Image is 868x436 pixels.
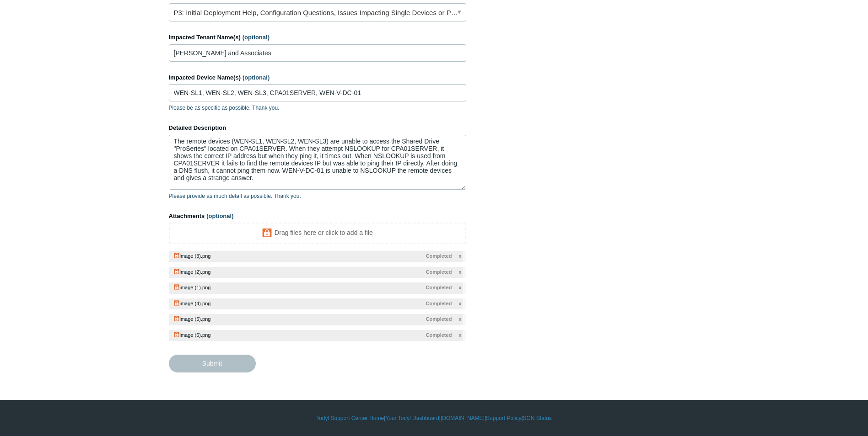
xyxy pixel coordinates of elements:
[426,284,452,292] span: Completed
[169,73,466,82] label: Impacted Device Name(s)
[523,414,552,422] a: SGN Status
[426,252,452,260] span: Completed
[169,192,466,200] p: Please provide as much detail as possible. Thank you.
[169,3,466,21] a: P3: Initial Deployment Help, Configuration Questions, Issues Impacting Single Devices or Past Out...
[458,284,461,292] span: x
[316,414,384,422] a: Todyl Support Center Home
[243,34,270,41] span: (optional)
[458,331,461,339] span: x
[169,212,466,221] label: Attachments
[206,213,233,219] span: (optional)
[426,315,452,323] span: Completed
[458,268,461,276] span: x
[385,414,439,422] a: Your Todyl Dashboard
[458,315,461,323] span: x
[169,123,466,133] label: Detailed Description
[426,331,452,339] span: Completed
[169,414,700,422] div: | | | |
[169,355,256,372] input: Submit
[486,414,521,422] a: Support Policy
[243,74,270,81] span: (optional)
[441,414,485,422] a: [DOMAIN_NAME]
[169,33,466,42] label: Impacted Tenant Name(s)
[169,104,466,112] p: Please be as specific as possible. Thank you.
[458,252,461,260] span: x
[426,268,452,276] span: Completed
[426,300,452,308] span: Completed
[458,300,461,308] span: x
